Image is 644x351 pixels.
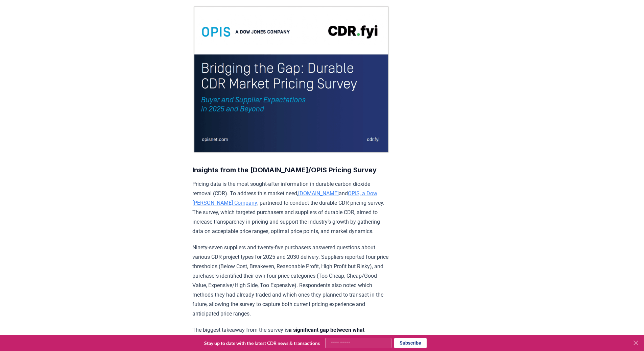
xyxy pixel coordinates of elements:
[298,190,339,197] a: [DOMAIN_NAME]
[192,5,390,154] img: blog post image
[192,166,377,174] strong: Insights from the [DOMAIN_NAME]/OPIS Pricing Survey
[192,190,377,206] a: OPIS, a Dow [PERSON_NAME] Company
[192,179,390,236] p: Pricing data is the most sought-after information in durable carbon dioxide removal (CDR). To add...
[192,243,390,319] p: Ninety-seven suppliers and twenty-five purchasers answered questions about various CDR project ty...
